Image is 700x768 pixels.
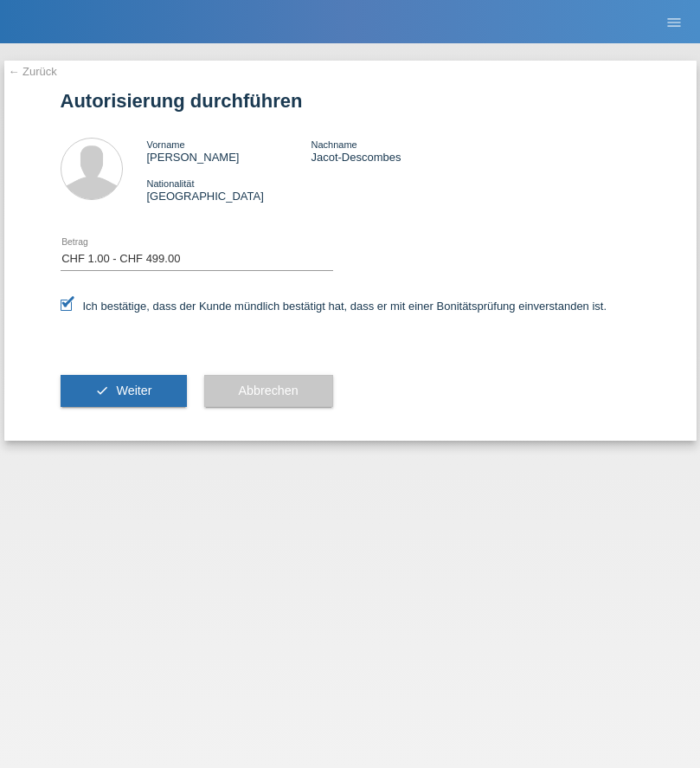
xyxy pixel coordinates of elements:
div: Jacot-Descombes [311,138,475,164]
a: ← Zurück [9,65,57,78]
h1: Autorisierung durchführen [61,90,640,112]
span: Vorname [147,139,185,150]
span: Weiter [116,384,151,397]
div: [GEOGRAPHIC_DATA] [147,177,311,203]
button: Abbrechen [204,375,333,408]
span: Nachname [311,139,356,150]
i: check [95,384,109,397]
span: Nationalität [147,178,195,189]
span: Abbrechen [239,384,299,397]
i: menu [665,14,683,31]
button: check Weiter [61,375,187,408]
div: [PERSON_NAME] [147,138,311,164]
label: Ich bestätige, dass der Kunde mündlich bestätigt hat, dass er mit einer Bonitätsprüfung einversta... [61,300,607,313]
a: menu [657,16,691,27]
